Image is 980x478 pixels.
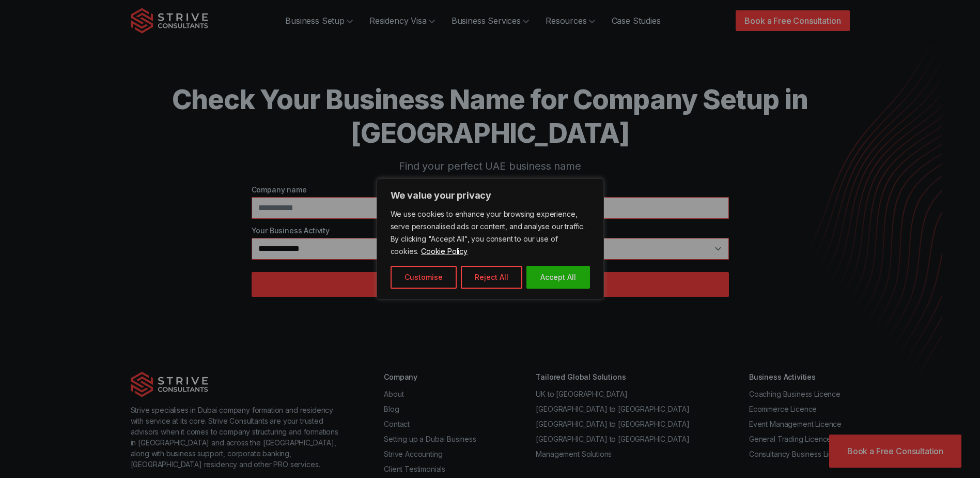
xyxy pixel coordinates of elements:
[391,266,457,289] button: Customise
[377,178,604,300] div: We value your privacy
[526,266,590,289] button: Accept All
[461,266,522,289] button: Reject All
[391,208,590,258] p: We use cookies to enhance your browsing experience, serve personalised ads or content, and analys...
[421,246,468,256] a: Cookie Policy
[391,189,590,202] p: We value your privacy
